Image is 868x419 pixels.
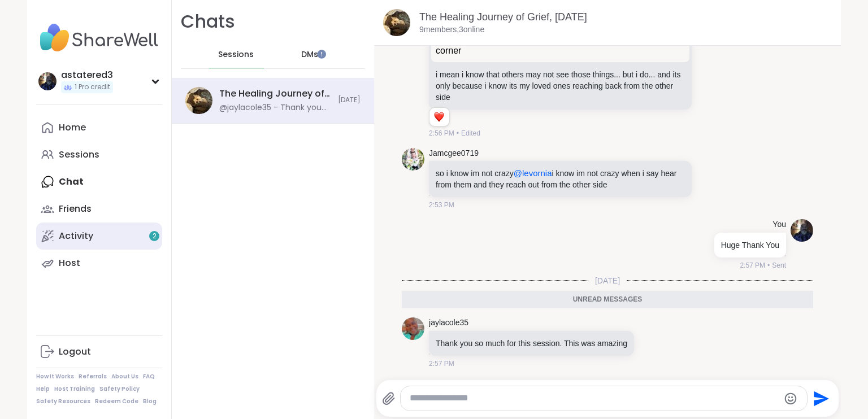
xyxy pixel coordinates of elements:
[59,203,92,215] div: Friends
[219,102,331,114] div: @jaylacole35 - Thank you so much for this session. This was amazing
[588,275,627,286] span: [DATE]
[38,72,57,90] img: astatered3
[36,141,162,168] a: Sessions
[36,385,50,393] a: Help
[54,385,95,393] a: Host Training
[410,392,779,404] textarea: Type your message
[791,219,813,242] img: https://sharewell-space-live.sfo3.digitaloceanspaces.com/user-generated/427d64b0-a811-4e4d-940e-d...
[59,257,80,269] div: Host
[402,291,813,309] div: Unread messages
[436,69,685,103] p: i mean i know that others may not see those things... but i do... and its only because i know its...
[59,346,91,358] div: Logout
[383,9,410,36] img: The Healing Journey of Grief, Aug 09
[419,11,587,23] a: The Healing Journey of Grief, [DATE]
[740,260,765,270] span: 2:57 PM
[767,260,770,270] span: •
[457,128,459,138] span: •
[99,385,140,393] a: Safety Policy
[59,230,93,242] div: Activity
[36,250,162,277] a: Host
[219,88,331,100] div: The Healing Journey of Grief, [DATE]
[429,108,449,126] div: Reaction list
[143,398,157,405] a: Blog
[772,219,786,230] h4: You
[79,373,107,381] a: Referrals
[75,82,110,92] span: 1 Pro credit
[95,398,138,405] a: Redeem Code
[36,373,74,381] a: How It Works
[461,128,480,138] span: Edited
[721,239,779,251] p: Huge Thank You
[36,18,162,58] img: ShareWell Nav Logo
[218,49,254,60] span: Sessions
[784,392,797,405] button: Emoji picker
[36,338,162,365] a: Logout
[111,373,138,381] a: About Us
[36,398,90,405] a: Safety Resources
[429,148,479,159] a: Jamcgee0719
[514,168,552,178] span: @levornia
[36,222,162,250] a: Activity2
[429,317,468,329] a: jaylacole35
[402,148,424,171] img: https://sharewell-space-live.sfo3.digitaloceanspaces.com/user-generated/3602621c-eaa5-4082-863a-9...
[185,87,212,114] img: The Healing Journey of Grief, Aug 09
[61,69,113,81] div: astatered3
[317,50,326,59] iframe: Spotlight
[153,232,157,241] span: 2
[429,128,454,138] span: 2:56 PM
[429,359,454,369] span: 2:57 PM
[36,195,162,222] a: Friends
[59,121,86,134] div: Home
[402,317,424,340] img: https://sharewell-space-live.sfo3.digitaloceanspaces.com/user-generated/67f18d67-b33d-4f07-9c04-1...
[181,9,235,34] h1: Chats
[429,200,454,210] span: 2:53 PM
[301,49,318,60] span: DMs
[36,114,162,141] a: Home
[808,386,833,411] button: Send
[143,373,155,381] a: FAQ
[433,112,445,121] button: Reactions: love
[338,95,361,105] span: [DATE]
[436,338,627,349] p: Thank you so much for this session. This was amazing
[59,149,99,161] div: Sessions
[419,24,484,36] p: 9 members, 3 online
[772,260,786,270] span: Sent
[436,168,685,190] p: so i know im not crazy i know im not crazy when i say hear from them and they reach out from the ...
